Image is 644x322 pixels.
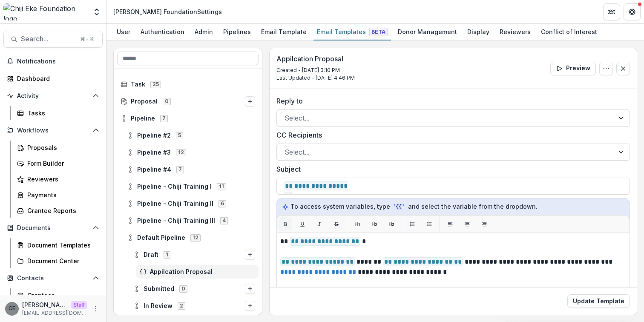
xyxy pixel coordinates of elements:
span: Beta [369,28,388,36]
span: Notifications [17,58,99,65]
a: Document Center [14,254,103,268]
div: Pipeline #312 [124,146,259,159]
span: 12 [190,234,201,241]
div: Draft1Options [130,248,259,262]
button: Options [245,284,255,294]
a: Pipelines [220,24,254,40]
div: Pipeline #47 [124,163,259,176]
button: Open Activity [3,89,103,103]
span: 1 [164,251,170,258]
a: Proposals [14,141,103,155]
a: Conflict of Interest [538,24,601,40]
button: Options [245,250,255,260]
div: Reviewers [496,26,534,38]
button: Align left [443,217,457,231]
p: To access system variables, type and select the variable from the dropdown. [282,202,624,211]
label: CC Recipients [276,130,625,140]
a: Admin [191,24,216,40]
img: Chiji Eke Foundation logo [3,3,87,20]
code: `{{` [392,202,406,211]
p: Last Updated - [DATE] 4:46 PM [276,74,355,82]
button: Close [616,62,630,75]
button: Get Help [624,3,641,20]
div: Display [464,26,493,38]
span: Documents [17,224,89,232]
button: Options [245,301,255,311]
div: Email Templates [313,26,391,38]
button: Update Template [567,294,630,308]
span: Default Pipeline [137,234,185,241]
span: In Review [144,302,172,310]
a: Payments [14,188,103,202]
button: More [91,304,101,314]
nav: breadcrumb [110,6,225,18]
span: Activity [17,92,89,100]
button: List [405,217,419,231]
span: 2 [178,302,185,309]
button: Search... [3,31,103,48]
button: Bold [279,217,292,231]
span: 7 [160,115,168,122]
label: Subject [276,164,625,174]
span: 6 [218,200,226,207]
a: Email Template [258,24,310,40]
div: Proposals [27,143,96,152]
p: Staff [71,301,87,309]
span: Proposal [131,98,158,105]
a: Reviewers [14,172,103,186]
button: Align right [477,217,491,231]
button: Open Documents [3,221,103,235]
button: List [423,217,436,231]
span: Pipeline #3 [137,149,171,156]
span: Pipeline - Chiji Training III [137,217,215,224]
div: User [113,26,134,38]
span: Workflows [17,127,89,134]
a: Authentication [137,24,188,40]
button: H3 [385,217,398,231]
button: Open Workflows [3,124,103,137]
div: Grantee Reports [27,206,96,215]
span: Pipeline - Chiji Training II [137,200,213,207]
span: Pipeline - Chiji Training I [137,183,212,190]
div: Form Builder [27,159,96,168]
a: Document Templates [14,238,103,252]
button: Open entity switcher [91,3,103,20]
span: 0 [179,285,187,292]
div: Donor Management [394,26,460,38]
span: Pipeline #2 [137,132,171,139]
p: [PERSON_NAME] [22,300,67,309]
div: Pipeline7 [117,112,259,125]
span: Search... [21,35,75,43]
a: Grantees [14,288,103,302]
div: [PERSON_NAME] Foundation Settings [113,7,222,16]
div: Default Pipeline12 [124,231,259,244]
span: Draft [144,251,158,259]
div: In Review2Options [130,299,259,313]
span: Appilcation Proposal [150,268,255,276]
div: Pipeline - Chiji Training I11 [124,180,259,193]
label: Reply to [276,96,625,106]
a: Grantee Reports [14,204,103,218]
a: Reviewers [496,24,534,40]
div: Submitted0Options [130,282,259,296]
div: Pipeline - Chiji Training II6 [124,197,259,210]
div: Appilcation Proposal [136,265,259,279]
span: Submitted [144,285,174,293]
span: 0 [163,98,171,105]
span: 12 [176,149,186,156]
div: Document Templates [27,241,96,250]
button: Align center [460,217,474,231]
button: Options [245,96,255,106]
a: Dashboard [3,72,103,86]
div: Pipeline #25 [124,129,259,142]
a: Display [464,24,493,40]
div: Conflict of Interest [538,26,601,38]
div: Grantees [27,291,96,300]
div: Authentication [137,26,188,38]
span: Pipeline [131,115,155,122]
a: User [113,24,134,40]
button: H1 [351,217,364,231]
div: Pipelines [220,26,254,38]
div: Payments [27,190,96,199]
div: Tasks [27,109,96,118]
